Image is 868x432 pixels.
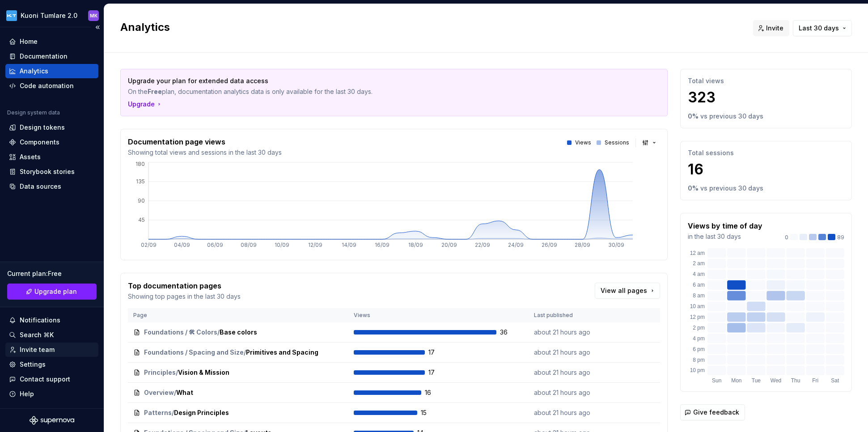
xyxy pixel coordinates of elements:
[20,316,60,325] div: Notifications
[6,10,17,21] img: dee6e31e-e192-4f70-8333-ba8f88832f05.png
[700,184,763,193] p: vs previous 30 days
[20,138,59,147] div: Components
[275,241,289,248] tspan: 10/09
[508,241,524,248] tspan: 24/09
[20,390,34,398] div: Help
[688,89,844,106] p: 323
[799,24,839,33] span: Last 30 days
[308,241,322,248] tspan: 12/09
[2,6,102,25] button: Kuoni Tumlare 2.0MK
[5,357,98,372] a: Settings
[20,330,54,339] div: Search ⌘K
[575,139,591,146] p: Views
[7,269,97,278] div: Current plan : Free
[5,34,98,49] a: Home
[176,368,178,377] span: /
[174,241,190,248] tspan: 04/09
[475,241,490,248] tspan: 22/09
[766,24,783,33] span: Invite
[144,408,172,417] span: Patterns
[791,377,800,384] text: Thu
[138,197,145,204] tspan: 90
[7,109,60,116] div: Design system data
[174,388,176,397] span: /
[693,325,705,331] text: 2 pm
[5,64,98,78] a: Analytics
[690,314,705,320] text: 12 pm
[128,292,241,301] p: Showing top pages in the last 30 days
[812,377,818,384] text: Fri
[5,387,98,401] button: Help
[425,388,448,397] span: 16
[5,165,98,179] a: Storybook stories
[690,250,705,256] text: 12 am
[30,416,74,425] a: Supernova Logo
[688,76,844,85] p: Total views
[5,150,98,164] a: Assets
[220,328,257,337] span: Base colors
[752,377,761,384] text: Tue
[20,360,46,369] div: Settings
[690,367,705,373] text: 10 pm
[688,184,699,193] p: 0 %
[342,241,356,248] tspan: 14/09
[5,135,98,149] a: Components
[141,241,157,248] tspan: 02/09
[693,408,739,417] span: Give feedback
[144,348,244,357] span: Foundations / Spacing and Size
[793,20,852,36] button: Last 30 days
[244,348,246,357] span: /
[771,377,781,384] text: Wed
[428,348,452,357] span: 17
[144,388,174,397] span: Overview
[20,52,68,61] div: Documentation
[128,100,163,109] button: Upgrade
[348,308,529,322] th: Views
[529,308,606,322] th: Last published
[693,335,705,342] text: 4 pm
[693,260,705,267] text: 2 am
[693,346,705,352] text: 6 pm
[831,377,839,384] text: Sat
[688,220,762,231] p: Views by time of day
[5,120,98,135] a: Design tokens
[174,408,229,417] span: Design Principles
[120,20,742,34] h2: Analytics
[688,112,699,121] p: 0 %
[20,81,74,90] div: Code automation
[34,287,77,296] span: Upgrade plan
[148,88,162,95] strong: Free
[5,372,98,386] button: Contact support
[135,161,145,167] tspan: 180
[534,328,601,337] p: about 21 hours ago
[20,167,75,176] div: Storybook stories
[595,283,660,299] a: View all pages
[608,241,624,248] tspan: 30/09
[172,408,174,417] span: /
[207,241,223,248] tspan: 06/09
[693,357,705,363] text: 8 pm
[128,136,282,147] p: Documentation page views
[21,11,77,20] div: Kuoni Tumlare 2.0
[5,313,98,327] button: Notifications
[753,20,789,36] button: Invite
[693,282,705,288] text: 6 am
[136,178,145,185] tspan: 135
[20,152,41,161] div: Assets
[688,161,844,178] p: 16
[534,348,601,357] p: about 21 hours ago
[91,21,104,34] button: Collapse sidebar
[500,328,523,337] span: 36
[90,12,97,19] div: MK
[421,408,444,417] span: 15
[693,271,705,277] text: 4 am
[712,377,721,384] text: Sun
[178,368,229,377] span: Vision & Mission
[601,286,647,295] span: View all pages
[785,234,788,241] p: 0
[5,49,98,64] a: Documentation
[690,303,705,309] text: 10 am
[680,404,745,420] button: Give feedback
[128,87,597,96] p: On the plan, documentation analytics data is only available for the last 30 days.
[375,241,390,248] tspan: 16/09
